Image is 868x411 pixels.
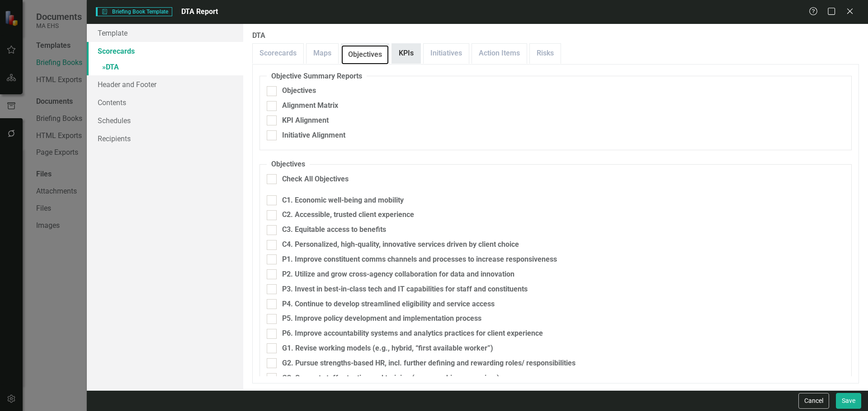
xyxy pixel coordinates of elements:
[282,101,338,111] div: Alignment Matrix
[392,44,420,63] a: KPIs
[282,240,519,250] div: C4. Personalized, high-quality, innovative services driven by client choice
[181,7,218,16] span: DTA Report
[282,195,404,206] div: C1. Economic well-being and mobility
[253,44,303,63] a: Scorecards
[307,44,338,63] a: Maps
[96,7,172,16] span: Briefing Book Template
[282,269,514,280] div: P2. Utilize and grow cross-agency collaboration for data and innovation
[282,343,493,354] div: G1. Revise working models (e.g., hybrid, “first available worker”)
[798,393,829,409] button: Cancel
[102,63,106,71] span: »
[267,71,367,82] legend: Objective Summary Reports
[282,225,386,235] div: C3. Equitable access to benefits
[282,115,329,126] div: KPI Alignment
[87,129,243,148] a: Recipients
[267,159,310,170] legend: Objectives
[282,174,349,185] div: Check All Objectives
[282,373,500,383] div: G3. Support staff retention and training (e.g., new hire, supervisor)
[836,393,861,409] button: Save
[424,44,469,63] a: Initiatives
[472,44,527,63] a: Action Items
[341,45,389,65] a: Objectives
[282,299,495,309] div: P4. Continue to develop streamlined eligibility and service access
[282,284,528,295] div: P3. Invest in best-in-class tech and IT capabilities for staff and constituents
[282,254,557,265] div: P1. Improve constituent comms channels and processes to increase responsiveness
[282,86,316,96] div: Objectives
[87,111,243,129] a: Schedules
[282,130,345,141] div: Initiative Alignment
[87,24,243,42] a: Template
[282,210,414,220] div: C2. Accessible, trusted client experience
[282,328,543,339] div: P6. Improve accountability systems and analytics practices for client experience
[87,60,243,76] a: »DTA
[87,75,243,93] a: Header and Footer
[282,314,481,324] div: P5. Improve policy development and implementation process
[87,93,243,111] a: Contents
[87,42,243,60] a: Scorecards
[252,31,859,41] label: DTA
[282,358,576,369] div: G2. Pursue strengths-based HR, incl. further defining and rewarding roles/ responsibilities
[530,44,561,63] a: Risks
